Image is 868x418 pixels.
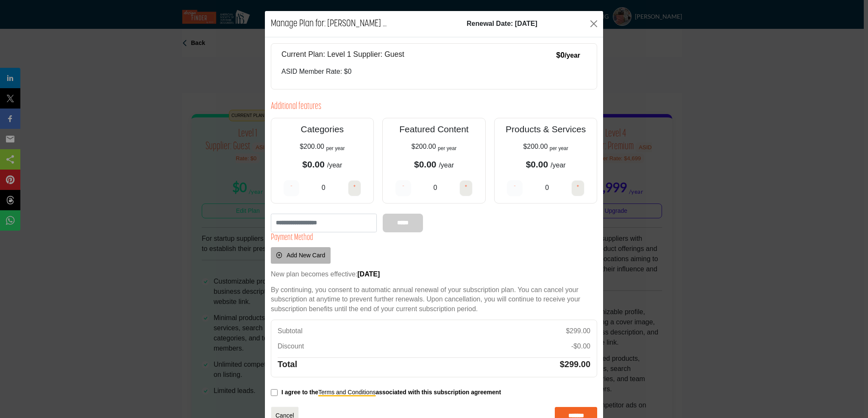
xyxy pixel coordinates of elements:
p: $299.00 [566,326,590,336]
span: $200.00 [412,143,436,150]
h4: Payment Method [271,232,597,243]
p: $0 [556,50,580,61]
span: /year [327,162,342,169]
h3: Additional features [271,100,321,114]
p: ASID Member Rate: $0 [281,67,587,77]
p: New plan becomes effective: [271,270,597,279]
strong: [DATE] [357,270,380,278]
span: /year [551,162,566,169]
p: -$0.00 [571,342,590,351]
b: Renewal Date: [DATE] [467,19,537,29]
sub: per year [438,145,456,151]
h5: $299.00 [560,358,590,371]
button: + [348,180,361,196]
button: + [571,180,584,196]
p: Products & Services [502,123,590,136]
h5: Current Plan: Level 1 Supplier: Guest [281,50,404,59]
p: 0 [322,183,325,193]
small: /year [565,52,580,59]
sub: per year [326,145,345,151]
b: $0.00 [526,159,548,169]
p: 0 [545,183,549,193]
a: Terms and Conditions [318,389,376,396]
p: 0 [434,183,437,193]
p: Discount [278,342,304,351]
p: Subtotal [278,326,303,336]
p: By continuing, you consent to automatic annual renewal of your subscription plan. You can cancel ... [271,285,597,314]
b: $0.00 [414,159,437,169]
span: $200.00 [300,143,324,150]
h4: + [353,181,356,192]
span: Add New Card [287,252,325,259]
p: Featured Content [390,123,478,136]
b: $0.00 [302,159,325,169]
h5: Total [278,358,297,371]
button: Add New Card [271,247,331,264]
button: + [459,180,473,196]
h4: + [576,181,579,192]
h1: Manage Plan for: [PERSON_NAME] ... [271,17,387,31]
h4: + [465,181,467,192]
p: Categories [279,123,366,136]
span: /year [439,162,454,169]
p: I agree to the associated with this subscription agreement [281,388,501,397]
span: $200.00 [523,143,548,150]
sub: per year [550,145,568,151]
button: Close [587,17,600,30]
